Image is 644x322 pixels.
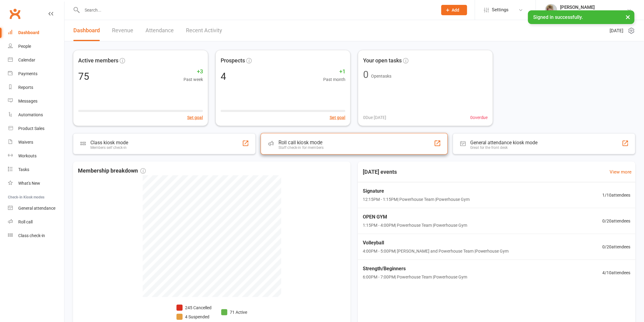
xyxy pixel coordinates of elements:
span: Settings [492,3,509,17]
div: Workouts [18,153,37,158]
div: Class check-in [18,233,45,238]
a: Messages [8,94,64,108]
a: Tasks [8,163,64,177]
span: +1 [323,67,345,76]
a: Calendar [8,53,64,67]
a: Class kiosk mode [8,229,64,243]
li: 245 Cancelled [177,304,212,311]
div: General attendance kiosk mode [470,140,538,145]
span: 4 / 10 attendees [603,269,631,276]
div: Waivers [18,140,33,145]
a: Attendance [145,20,174,41]
a: Reports [8,81,64,94]
div: Powerhouse Physiotherapy Pty Ltd [560,10,627,16]
h3: [DATE] events [358,166,402,177]
span: Membership breakdown [78,166,146,175]
img: thumb_image1590539733.png [545,4,557,16]
div: General attendance [18,206,55,211]
div: Calendar [18,58,35,62]
span: Past month [323,76,345,83]
div: 75 [78,72,89,81]
div: [PERSON_NAME] [560,5,627,10]
span: Volleyball [363,239,509,247]
span: 4:00PM - 5:00PM | [PERSON_NAME] and Powerhouse Team | Powerhouse Gym [363,248,509,254]
a: Automations [8,108,64,122]
span: OPEN GYM [363,213,467,221]
span: Active members [78,56,118,65]
span: Your open tasks [363,56,402,65]
span: Add [452,8,460,12]
span: Open tasks [371,74,391,79]
a: Dashboard [73,20,100,41]
span: [DATE] [610,27,624,34]
span: 0 / 20 attendees [603,218,631,224]
div: Roll call [18,219,33,224]
div: 4 [221,72,226,81]
div: People [18,44,31,49]
div: What's New [18,181,40,186]
span: Signature [363,187,470,195]
div: Members self check-in [90,145,128,150]
li: 4 Suspended [177,313,212,320]
span: +3 [184,67,203,76]
div: Tasks [18,167,29,172]
div: Messages [18,99,37,103]
span: Strength/Beginners [363,265,467,273]
a: Dashboard [8,26,64,40]
a: Waivers [8,135,64,149]
span: 0 overdue [470,114,488,121]
div: Reports [18,85,33,90]
input: Search... [80,6,433,14]
a: People [8,40,64,53]
a: Clubworx [7,6,23,21]
span: 6:00PM - 7:00PM | Powerhouse Team | Powerhouse Gym [363,274,467,280]
button: Set goal [330,114,345,121]
div: Dashboard [18,30,39,35]
div: Payments [18,71,37,76]
div: Automations [18,112,43,117]
span: Prospects [221,56,245,65]
a: Revenue [112,20,133,41]
div: Staff check-in for members [278,145,324,150]
div: Product Sales [18,126,44,131]
span: 0 Due [DATE] [363,114,386,121]
div: Great for the front desk [470,145,538,150]
button: × [623,10,634,23]
a: Payments [8,67,64,81]
span: Signed in successfully. [534,14,583,20]
a: Roll call [8,215,64,229]
a: View more [610,168,632,176]
span: 1:15PM - 4:00PM | Powerhouse Team | Powerhouse Gym [363,222,467,229]
a: What's New [8,177,64,190]
a: Recent Activity [186,20,222,41]
span: 0 / 20 attendees [603,243,631,250]
button: Add [441,5,467,15]
li: 71 Active [221,309,247,316]
span: 1 / 10 attendees [603,192,631,198]
span: 12:15PM - 1:15PM | Powerhouse Team | Powerhouse Gym [363,196,470,203]
a: Product Sales [8,122,64,135]
div: Roll call kiosk mode [278,140,324,145]
div: 0 [363,70,369,79]
div: Class kiosk mode [90,140,128,145]
span: Past week [184,76,203,83]
a: Workouts [8,149,64,163]
button: Set goal [187,114,203,121]
a: General attendance kiosk mode [8,201,64,215]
